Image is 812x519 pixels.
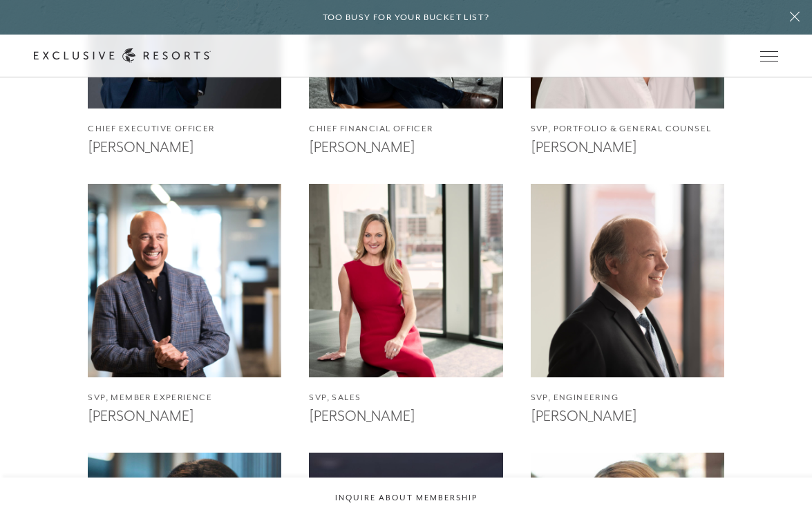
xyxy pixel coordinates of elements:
[531,122,724,135] h4: SVP, Portfolio & General Counsel
[531,135,724,156] h3: [PERSON_NAME]
[309,122,502,135] h4: Chief Financial Officer
[88,404,281,425] h3: [PERSON_NAME]
[88,135,281,156] h3: [PERSON_NAME]
[309,184,502,425] a: SVP, Sales[PERSON_NAME]
[309,391,502,404] h4: SVP, Sales
[531,391,724,404] h4: SVP, Engineering
[323,11,490,24] h6: Too busy for your bucket list?
[88,184,281,425] a: SVP, Member Experience[PERSON_NAME]
[88,122,281,135] h4: Chief Executive Officer
[760,51,778,61] button: Open navigation
[88,391,281,404] h4: SVP, Member Experience
[309,404,502,425] h3: [PERSON_NAME]
[531,184,724,425] a: SVP, Engineering[PERSON_NAME]
[309,135,502,156] h3: [PERSON_NAME]
[531,404,724,425] h3: [PERSON_NAME]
